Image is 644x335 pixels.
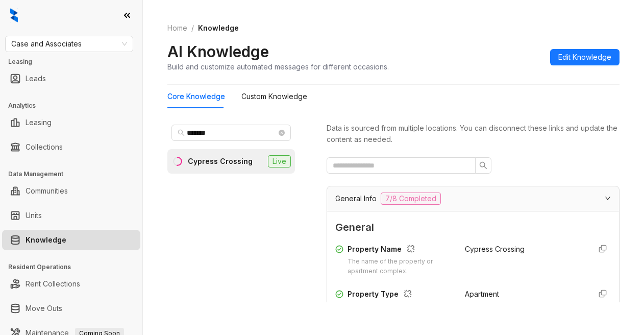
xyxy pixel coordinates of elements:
a: Move Outs [26,298,62,319]
div: Data is sourced from multiple locations. You can disconnect these links and update the content as... [327,123,620,145]
span: 7/8 Completed [381,193,441,205]
div: Property Type [348,289,453,302]
img: logo [10,8,18,22]
div: General Info7/8 Completed [327,186,619,211]
li: Communities [2,181,140,201]
div: Build and customize automated messages for different occasions. [167,61,389,72]
li: Units [2,205,140,226]
a: Home [165,22,189,34]
div: Core Knowledge [167,91,225,102]
span: General Info [335,193,377,204]
h2: AI Knowledge [167,42,269,61]
span: Edit Knowledge [558,52,611,63]
li: Collections [2,137,140,157]
span: Case and Associates [11,36,127,52]
li: Move Outs [2,298,140,319]
div: The name of the property or apartment complex. [348,257,453,276]
a: Collections [26,137,63,157]
a: Rent Collections [26,274,80,294]
span: Apartment [465,290,499,298]
span: close-circle [279,130,285,136]
li: Knowledge [2,230,140,250]
a: Leads [26,68,46,89]
button: Edit Knowledge [550,49,620,65]
span: search [178,129,185,136]
a: Communities [26,181,68,201]
div: Cypress Crossing [188,156,253,167]
div: Custom Knowledge [241,91,307,102]
h3: Leasing [8,57,142,66]
li: Leasing [2,112,140,133]
span: General [335,220,611,235]
a: Units [26,205,42,226]
span: search [479,161,487,170]
a: Knowledge [26,230,66,250]
div: The type of property, such as apartment, condo, or townhouse. [348,302,453,321]
div: Property Name [348,244,453,257]
li: Rent Collections [2,274,140,294]
h3: Resident Operations [8,262,142,272]
h3: Data Management [8,170,142,179]
span: Live [268,155,291,167]
h3: Analytics [8,101,142,110]
li: / [191,22,194,34]
a: Leasing [26,112,52,133]
li: Leads [2,68,140,89]
span: Cypress Crossing [465,245,525,253]
span: expanded [605,195,611,201]
span: Knowledge [198,23,239,32]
